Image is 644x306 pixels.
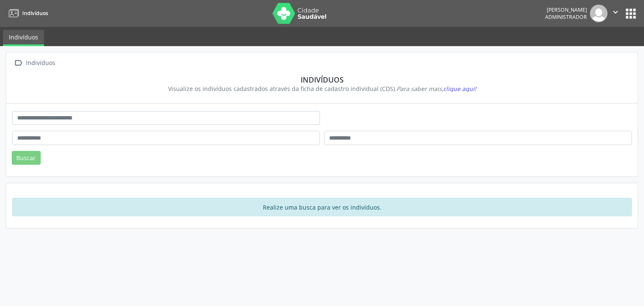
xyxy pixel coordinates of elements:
[18,84,626,93] div: Visualize os indivíduos cadastrados através da ficha de cadastro individual (CDS).
[545,6,587,13] div: [PERSON_NAME]
[397,85,476,93] i: Para saber mais,
[623,6,638,21] button: apps
[3,30,44,46] a: Indivíduos
[18,75,626,84] div: Indivíduos
[608,5,623,22] button: 
[12,57,57,69] a:  Indivíduos
[545,13,587,21] span: Administrador
[22,10,48,17] span: Indivíduos
[6,6,48,20] a: Indivíduos
[12,151,41,165] button: Buscar
[443,85,476,93] span: clique aqui!
[590,5,608,22] img: img
[12,57,24,69] i: 
[24,57,57,69] div: Indivíduos
[611,8,620,17] i: 
[12,198,632,216] div: Realize uma busca para ver os indivíduos.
